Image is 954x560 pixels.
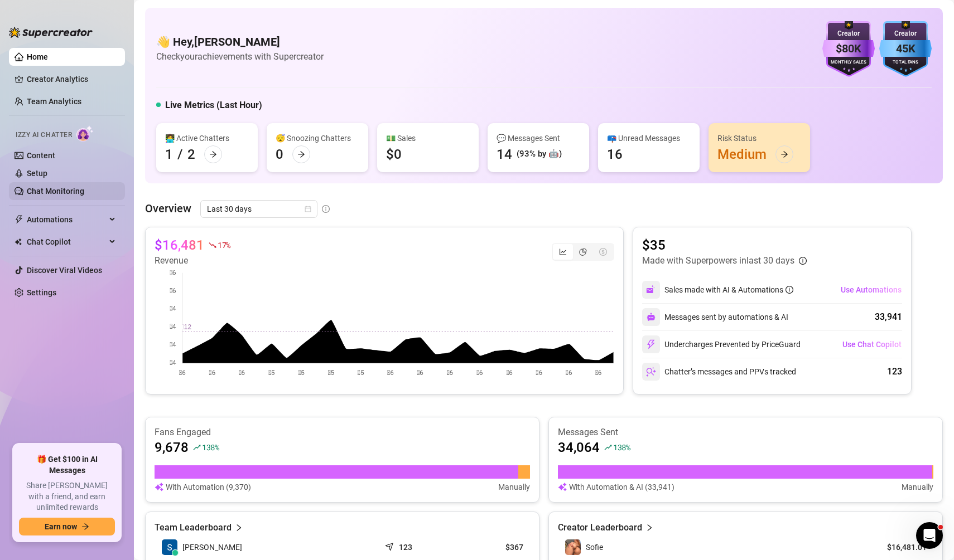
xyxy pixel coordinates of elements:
img: svg%3e [155,481,163,493]
a: Home [27,52,48,61]
span: arrow-right [209,150,217,158]
article: Manually [902,481,933,493]
div: segmented control [552,243,614,261]
div: 😴 Snoozing Chatters [276,132,359,144]
span: Use Chat Copilot [842,340,902,349]
img: svg%3e [646,367,656,377]
span: Chat Copilot [27,233,106,251]
h5: Live Metrics (Last Hour) [165,99,262,112]
img: Chat Copilot [15,238,22,246]
article: Team Leaderboard [155,521,232,534]
span: Sofie [586,543,603,552]
span: 138 % [613,442,630,452]
span: dollar-circle [599,248,607,256]
span: right [235,521,243,534]
div: 14 [497,145,512,163]
article: With Automation (9,370) [166,481,251,493]
button: Use Automations [840,281,902,299]
span: info-circle [799,257,807,265]
div: $0 [386,145,402,163]
span: calendar [305,206,311,212]
a: Creator Analytics [27,70,116,88]
img: blue-badge-DgoSNQY1.svg [879,21,932,77]
span: send [385,540,396,551]
div: Risk Status [717,132,801,144]
article: Made with Superpowers in last 30 days [642,254,794,267]
span: rise [193,444,201,451]
img: purple-badge-B9DA21FR.svg [822,21,875,77]
img: logo-BBDzfeDw.svg [9,27,93,38]
span: arrow-right [297,150,305,158]
div: Undercharges Prevented by PriceGuard [642,335,801,353]
a: Team Analytics [27,97,81,106]
span: rise [604,444,612,451]
span: Share [PERSON_NAME] with a friend, and earn unlimited rewards [19,480,115,513]
div: 👩‍💻 Active Chatters [165,132,249,144]
article: Creator Leaderboard [558,521,642,534]
article: With Automation & AI (33,941) [569,481,674,493]
div: 1 [165,145,173,163]
span: arrow-right [81,523,89,530]
article: $35 [642,236,807,254]
span: info-circle [786,286,793,294]
a: Settings [27,288,56,297]
img: svg%3e [646,285,656,295]
span: arrow-right [780,150,788,158]
span: line-chart [559,248,567,256]
img: AI Chatter [76,125,94,142]
div: 16 [607,145,623,163]
article: Overview [145,200,191,217]
span: 138 % [202,442,219,452]
article: $16,481.01 [876,542,927,553]
div: $80K [822,40,875,57]
a: Setup [27,169,47,178]
span: Earn now [45,522,77,531]
div: (93% by 🤖) [517,148,562,161]
div: 33,941 [875,310,902,324]
div: 45K [879,40,932,57]
div: 📪 Unread Messages [607,132,691,144]
span: Izzy AI Chatter [16,130,72,140]
span: Automations [27,211,106,228]
iframe: Intercom live chat [916,522,943,549]
article: Check your achievements with Supercreator [156,50,324,64]
span: [PERSON_NAME] [182,541,242,553]
button: Use Chat Copilot [842,335,902,353]
a: Content [27,151,55,160]
span: 17 % [218,240,230,250]
span: 🎁 Get $100 in AI Messages [19,454,115,476]
article: 34,064 [558,439,600,456]
article: Messages Sent [558,426,933,439]
div: Creator [879,28,932,39]
span: right [645,521,653,534]
div: Creator [822,28,875,39]
article: 9,678 [155,439,189,456]
div: Monthly Sales [822,59,875,66]
div: 0 [276,145,283,163]
div: 💬 Messages Sent [497,132,580,144]
button: Earn nowarrow-right [19,518,115,535]
article: 123 [399,542,412,553]
span: Use Automations [841,285,902,294]
img: svg%3e [558,481,567,493]
img: Sofie Gostosa [162,539,177,555]
div: 💵 Sales [386,132,470,144]
img: Sofie [565,539,581,555]
div: Chatter’s messages and PPVs tracked [642,363,796,381]
article: Manually [498,481,530,493]
div: 2 [187,145,195,163]
a: Chat Monitoring [27,187,84,196]
span: Last 30 days [207,201,311,217]
img: svg%3e [647,313,656,322]
article: Revenue [155,254,230,267]
div: Messages sent by automations & AI [642,308,788,326]
article: Fans Engaged [155,426,530,439]
span: thunderbolt [15,215,23,224]
div: 123 [887,365,902,378]
article: $367 [461,542,523,553]
span: pie-chart [579,248,587,256]
a: Discover Viral Videos [27,266,102,275]
span: info-circle [322,205,330,213]
article: $16,481 [155,236,204,254]
div: Sales made with AI & Automations [664,284,793,296]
